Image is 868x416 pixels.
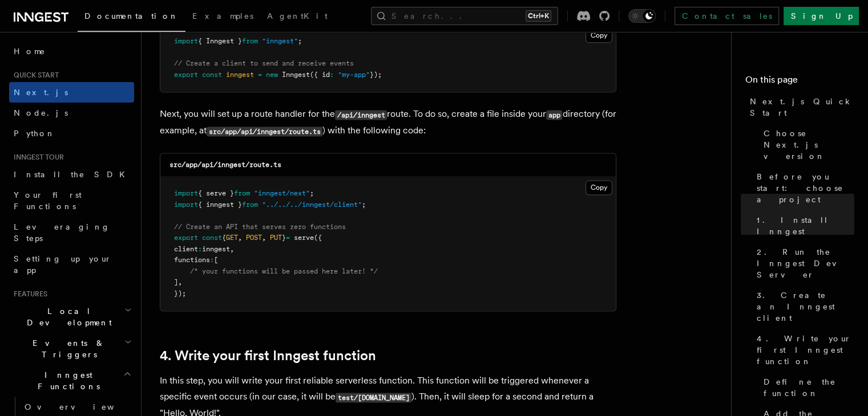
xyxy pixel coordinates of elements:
span: Inngest [282,71,310,79]
span: const [202,234,222,242]
span: GET [226,234,238,242]
span: }); [174,289,186,297]
span: } [282,234,286,242]
span: from [242,201,258,209]
span: Home [14,46,46,57]
span: Before you start: choose a project [757,171,854,205]
a: Node.js [9,103,134,123]
span: 2. Run the Inngest Dev Server [757,246,854,280]
button: Local Development [9,301,134,333]
span: import [174,201,198,209]
a: Setting up your app [9,248,134,280]
a: Examples [185,3,260,31]
span: , [230,245,234,253]
a: Next.js [9,82,134,103]
span: Next.js [14,88,68,97]
span: Leveraging Steps [14,222,110,243]
span: Local Development [9,305,124,328]
code: app [546,110,562,120]
span: Inngest tour [9,153,64,162]
a: Before you start: choose a project [752,166,854,210]
span: // Create an API that serves zero functions [174,223,346,231]
span: , [262,234,266,242]
span: Your first Functions [14,190,82,211]
span: inngest [226,71,254,79]
button: Copy [586,28,612,43]
a: Contact sales [675,7,779,25]
span: = [258,71,262,79]
span: : [210,256,214,264]
a: Leveraging Steps [9,217,134,248]
span: Setting up your app [14,254,112,275]
a: 3. Create an Inngest client [752,285,854,328]
button: Toggle dark mode [628,9,656,23]
span: const [202,71,222,79]
span: { inngest } [198,201,242,209]
a: 1. Install Inngest [752,210,854,242]
code: src/app/api/inngest/route.ts [207,127,322,136]
span: ; [362,201,366,209]
span: : [198,245,202,253]
span: Quick start [9,71,59,80]
span: Node.js [14,108,68,117]
span: Features [9,289,47,299]
span: Inngest Functions [9,369,123,392]
span: 3. Create an Inngest client [757,289,854,324]
p: Next, you will set up a route handler for the route. To do so, create a file inside your director... [160,106,616,139]
code: test/[DOMAIN_NAME] [336,393,411,402]
span: new [266,71,278,79]
a: 2. Run the Inngest Dev Server [752,242,854,285]
span: Examples [192,11,253,21]
span: inngest [202,245,230,253]
span: AgentKit [267,11,328,21]
span: Install the SDK [14,170,132,179]
span: Overview [25,402,142,411]
span: ; [310,189,314,197]
span: Documentation [84,11,179,21]
span: { [222,234,226,242]
span: Events & Triggers [9,337,124,360]
span: ({ [314,234,322,242]
span: 4. Write your first Inngest function [757,333,854,367]
span: Next.js Quick Start [750,96,854,119]
span: "inngest" [262,37,298,45]
kbd: Ctrl+K [526,10,551,22]
span: /* your functions will be passed here later! */ [190,267,378,275]
span: Choose Next.js version [764,128,854,162]
span: Define the function [764,376,854,399]
a: Your first Functions [9,185,134,217]
a: Sign Up [784,7,859,25]
span: 1. Install Inngest [757,214,854,237]
span: "inngest/next" [254,189,310,197]
code: src/app/api/inngest/route.ts [169,161,281,169]
span: from [234,189,250,197]
span: ] [174,278,178,286]
span: PUT [270,234,282,242]
span: export [174,71,198,79]
span: "../../../inngest/client" [262,201,362,209]
button: Copy [586,180,612,195]
a: 4. Write your first Inngest function [160,348,376,364]
span: [ [214,256,218,264]
span: functions [174,256,210,264]
span: "my-app" [338,71,370,79]
span: = [286,234,290,242]
code: /api/inngest [335,110,387,120]
span: // Create a client to send and receive events [174,59,354,67]
span: : [330,71,334,79]
span: import [174,37,198,45]
a: Next.js Quick Start [745,91,854,123]
span: POST [246,234,262,242]
a: Define the function [759,372,854,403]
a: Documentation [78,3,185,32]
a: Home [9,41,134,62]
a: Install the SDK [9,164,134,185]
span: client [174,245,198,253]
span: { serve } [198,189,234,197]
a: Python [9,123,134,144]
span: import [174,189,198,197]
button: Search...Ctrl+K [371,7,558,25]
span: ({ id [310,71,330,79]
a: AgentKit [260,3,334,31]
span: Python [14,129,55,138]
